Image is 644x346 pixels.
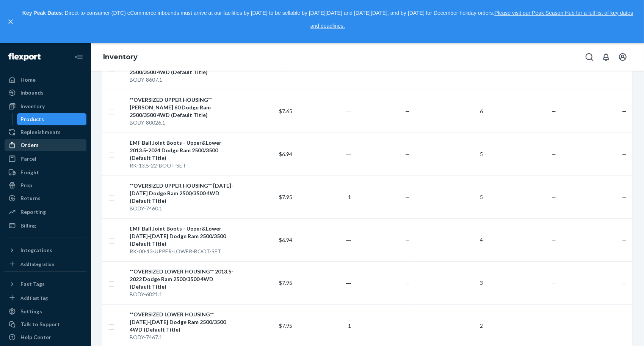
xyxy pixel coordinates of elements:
[405,280,410,286] span: —
[5,179,86,191] a: Prep
[22,10,62,16] strong: Key Peak Dates
[20,222,36,229] div: Billing
[20,128,61,136] div: Replenishments
[71,49,86,65] button: Close Navigation
[413,218,486,261] td: 4
[5,278,86,290] button: Fast Tags
[405,194,410,200] span: —
[20,103,45,110] div: Inventory
[20,141,39,149] div: Orders
[279,108,292,114] span: $7.65
[552,65,556,71] span: —
[20,76,36,84] div: Home
[130,268,233,291] div: **OVERSIZED LOWER HOUSING** 2013.5-2022 Dodge Ram 2500/3500 4WD (Default Title)
[130,225,233,248] div: EMF Ball Joint Boots - Upper&Lower [DATE]-[DATE] Dodge Ram 2500/3500 (Default Title)
[405,65,410,71] span: —
[413,261,486,304] td: 3
[552,194,556,200] span: —
[295,133,354,175] td: ―
[279,322,292,329] span: $7.95
[622,108,627,114] span: —
[20,308,42,315] div: Settings
[279,65,292,71] span: $7.95
[20,155,36,163] div: Parcel
[20,280,45,288] div: Fast Tags
[413,175,486,218] td: 5
[20,194,41,202] div: Returns
[20,89,44,96] div: Inbounds
[413,133,486,175] td: 5
[17,5,32,12] span: Chat
[622,322,627,329] span: —
[130,139,233,162] div: EMF Ball Joint Boots - Upper&Lower 2013.5-2024 Dodge Ram 2500/3500 (Default Title)
[622,280,627,286] span: —
[5,166,86,179] a: Freight
[5,74,86,86] a: Home
[17,113,87,125] a: Products
[622,151,627,157] span: —
[599,49,614,65] button: Open notifications
[5,305,86,318] a: Settings
[5,153,86,165] a: Parcel
[405,322,410,329] span: —
[21,115,44,123] div: Products
[622,237,627,243] span: —
[20,321,60,328] div: Talk to Support
[295,175,354,218] td: 1
[552,108,556,114] span: —
[5,87,86,99] a: Inbounds
[5,220,86,232] a: Billing
[405,108,410,114] span: —
[279,151,292,157] span: $6.94
[5,100,86,112] a: Inventory
[405,151,410,157] span: —
[295,90,354,133] td: ―
[18,7,637,32] p: : Direct-to-consumer (DTC) eCommerce inbounds must arrive at our facilities by [DATE] to be sella...
[279,194,292,200] span: $7.95
[552,280,556,286] span: —
[295,261,354,304] td: ―
[5,206,86,218] a: Reporting
[130,96,233,119] div: **OVERSIZED UPPER HOUSING** [PERSON_NAME] 60 Dodge Ram 2500/3500 4WD (Default Title)
[130,205,233,212] div: BODY-7460.1
[5,244,86,256] button: Integrations
[8,53,41,61] img: Flexport logo
[130,162,233,169] div: RK-13.5-22-BOOT-SET
[130,182,233,205] div: **OVERSIZED UPPER HOUSING** [DATE]-[DATE] Dodge Ram 2500/3500 4WD (Default Title)
[405,237,410,243] span: —
[295,218,354,261] td: ―
[20,182,32,189] div: Prep
[5,259,86,269] a: Add Integration
[582,49,597,65] button: Open Search Box
[622,65,627,71] span: —
[5,331,86,343] a: Help Center
[20,333,51,341] div: Help Center
[130,291,233,298] div: BODY-6821.1
[7,18,14,25] button: close,
[5,293,86,302] a: Add Fast Tag
[279,237,292,243] span: $6.94
[20,208,46,216] div: Reporting
[97,46,144,68] ol: breadcrumbs
[615,49,630,65] button: Open account menu
[130,76,233,84] div: BODY-8607.1
[20,246,52,254] div: Integrations
[552,322,556,329] span: —
[130,248,233,255] div: RK-00-13-UPPER-LOWER-BOOT-SET
[20,295,48,301] div: Add Fast Tag
[552,151,556,157] span: —
[5,318,86,330] button: Talk to Support
[130,119,233,126] div: BODY-80026.1
[552,237,556,243] span: —
[130,333,233,341] div: BODY-7467.1
[413,90,486,133] td: 6
[279,280,292,286] span: $7.95
[622,194,627,200] span: —
[5,126,86,138] a: Replenishments
[20,261,54,267] div: Add Integration
[310,10,633,29] a: Please visit our Peak Season Hub for a full list of key dates and deadlines.
[20,169,39,176] div: Freight
[130,311,233,333] div: **OVERSIZED LOWER HOUSING** [DATE]-[DATE] Dodge Ram 2500/3500 4WD (Default Title)
[5,139,86,151] a: Orders
[103,53,138,61] a: Inventory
